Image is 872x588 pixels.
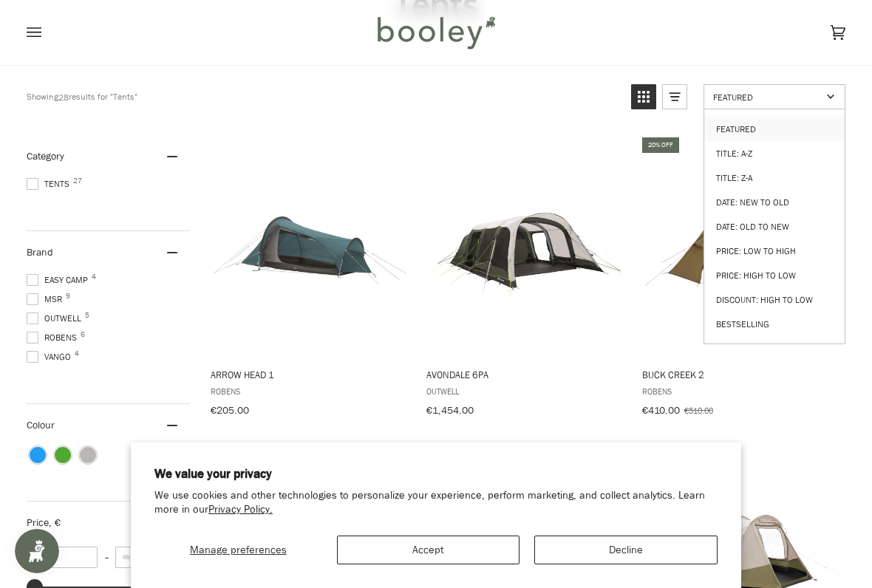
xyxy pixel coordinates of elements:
[27,177,74,191] span: Tents
[211,368,409,381] span: Arrow Head 1
[30,447,46,463] span: Colour: Blue
[337,536,520,564] button: Accept
[640,145,842,347] img: Robens Buck Creek 2 Green Vineyard - Booley Galway
[426,368,624,381] span: Avondale 6PA
[426,403,474,417] span: €1,454.00
[426,385,624,397] span: Outwell
[27,312,86,325] span: Outwell
[27,547,98,568] input: Minimum value
[424,135,627,422] a: Avondale 6PA
[704,141,845,165] a: Title: A-Z
[154,536,322,564] button: Manage preferences
[49,516,61,530] span: , €
[642,385,840,397] span: Robens
[98,551,115,564] span: –
[642,368,840,381] span: Buck Creek 2
[154,489,718,517] p: We use cookies and other technologies to personalize your experience, perform marketing, and coll...
[27,350,75,363] span: Vango
[704,190,845,214] a: Date: New to Old
[75,350,79,358] span: 4
[85,312,89,319] span: 5
[208,145,411,347] img: Robens Arrow Head 1 Blue - Booley Galway
[704,312,845,336] a: Bestselling
[92,273,96,281] span: 4
[704,165,845,190] a: Title: Z-A
[27,149,64,163] span: Category
[27,84,620,109] div: Showing results for "Tents"
[713,91,822,103] span: Featured
[642,403,680,417] span: €410.00
[27,418,66,432] span: Colour
[27,331,81,344] span: Robens
[55,447,71,463] span: Colour: Green
[27,516,61,530] span: Price
[58,91,69,103] b: 28
[27,293,67,306] span: MSR
[371,11,500,54] img: Booley
[662,84,687,109] a: View list mode
[704,287,845,312] a: Discount: High to Low
[424,145,627,347] img: Outwell Avondale 6PA - Booley Galway
[704,214,845,239] a: Date: Old to New
[631,84,656,109] a: View grid mode
[80,447,96,463] span: Colour: Grey
[704,263,845,287] a: Price: High to Low
[704,239,845,263] a: Price: Low to High
[27,273,92,287] span: Easy Camp
[684,404,713,417] span: €510.00
[704,84,845,109] a: Sort options
[190,543,287,557] span: Manage preferences
[208,135,411,422] a: Arrow Head 1
[534,536,718,564] button: Decline
[27,245,53,259] span: Brand
[15,529,59,573] iframe: Button to open loyalty program pop-up
[640,135,842,422] a: Buck Creek 2
[642,137,679,153] div: 20% off
[73,177,82,185] span: 27
[115,547,186,568] input: Maximum value
[211,403,249,417] span: €205.00
[208,502,273,516] a: Privacy Policy.
[211,385,409,397] span: Robens
[81,331,85,338] span: 6
[704,117,845,141] a: Featured
[704,109,845,344] ul: Sort options
[66,293,70,300] span: 9
[154,466,718,482] h2: We value your privacy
